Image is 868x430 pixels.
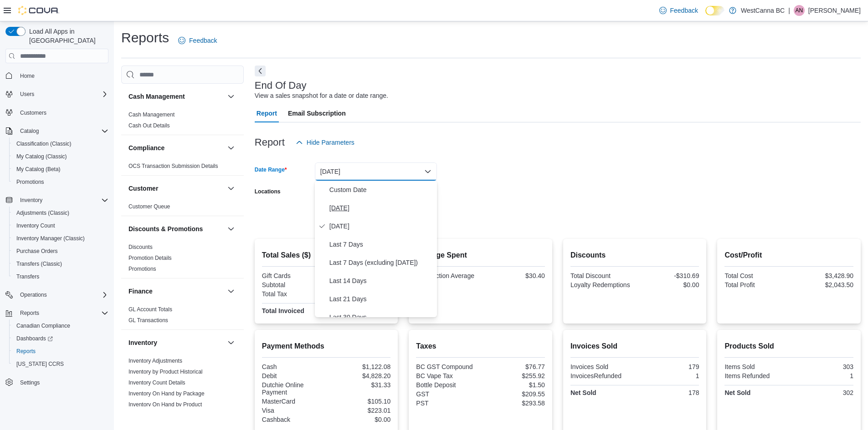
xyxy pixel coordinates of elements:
[13,333,56,344] a: Dashboards
[416,400,478,407] div: PST
[9,137,112,150] button: Classification (Classic)
[13,138,75,149] a: Classification (Classic)
[483,272,545,279] div: $30.40
[2,376,112,389] button: Settings
[255,188,281,195] label: Locations
[128,401,202,408] a: Inventory On Hand by Product
[483,372,545,379] div: $255.92
[791,272,853,279] div: $3,428.90
[483,363,545,370] div: $76.77
[16,209,69,217] span: Adjustments (Classic)
[9,207,112,219] button: Adjustments (Classic)
[226,91,236,102] button: Cash Management
[791,389,853,396] div: 302
[128,390,205,397] span: Inventory On Hand by Package
[13,346,39,357] a: Reports
[128,254,172,262] span: Promotion Details
[128,92,224,101] button: Cash Management
[9,176,112,188] button: Promotions
[20,127,39,135] span: Catalog
[13,320,108,331] span: Canadian Compliance
[2,88,112,101] button: Users
[128,111,175,118] a: Cash Management
[13,138,108,149] span: Classification (Classic)
[416,250,545,261] h2: Average Spent
[128,92,185,101] h3: Cash Management
[637,272,699,279] div: -$310.69
[570,272,633,279] div: Total Discount
[128,122,170,129] span: Cash Out Details
[2,307,112,319] button: Reports
[329,257,433,268] span: Last 7 Days (excluding [DATE])
[570,372,633,379] div: InvoicesRefunded
[796,5,803,16] span: AN
[2,288,112,301] button: Operations
[121,201,244,216] div: Customer
[328,398,390,405] div: $105.10
[329,184,433,195] span: Custom Date
[724,281,787,288] div: Total Profit
[262,290,324,298] div: Total Tax
[741,5,785,16] p: WestCanna BC
[20,291,47,298] span: Operations
[16,348,36,355] span: Reports
[16,335,53,342] span: Dashboards
[570,281,633,288] div: Loyalty Redemptions
[128,338,157,347] h3: Inventory
[128,266,156,272] a: Promotions
[262,281,324,288] div: Subtotal
[9,232,112,245] button: Inventory Manager (Classic)
[16,273,39,280] span: Transfers
[16,322,70,329] span: Canadian Compliance
[637,389,699,396] div: 178
[128,369,203,375] a: Inventory by Product Historical
[416,341,545,352] h2: Taxes
[16,71,38,81] a: Home
[255,137,285,148] h3: Report
[724,341,853,352] h2: Products Sold
[570,363,633,370] div: Invoices Sold
[128,390,205,397] a: Inventory On Hand by Package
[13,164,108,175] span: My Catalog (Beta)
[226,337,236,348] button: Inventory
[724,389,750,396] strong: Net Sold
[292,133,358,152] button: Hide Parameters
[255,80,307,91] h3: End Of Day
[13,164,64,175] a: My Catalog (Beta)
[262,250,391,261] h2: Total Sales ($)
[16,178,44,186] span: Promotions
[9,332,112,345] a: Dashboards
[329,312,433,323] span: Last 30 Days
[16,377,108,388] span: Settings
[262,272,324,279] div: Gift Cards
[262,372,324,379] div: Debit
[226,142,236,153] button: Compliance
[128,143,224,152] button: Compliance
[16,235,85,242] span: Inventory Manager (Classic)
[128,184,224,193] button: Customer
[570,341,699,352] h2: Invoices Sold
[189,36,217,45] span: Feedback
[13,177,48,187] a: Promotions
[16,360,64,368] span: [US_STATE] CCRS
[128,162,218,170] span: OCS Transaction Submission Details
[121,161,244,175] div: Compliance
[16,377,43,388] a: Settings
[791,372,853,379] div: 1
[13,333,108,344] span: Dashboards
[128,357,182,364] span: Inventory Adjustments
[128,306,172,313] a: GL Account Totals
[255,66,266,76] button: Next
[226,183,236,194] button: Customer
[656,1,702,20] a: Feedback
[637,372,699,379] div: 1
[128,317,168,324] a: GL Transactions
[9,150,112,163] button: My Catalog (Classic)
[16,89,108,100] span: Users
[2,194,112,207] button: Inventory
[637,363,699,370] div: 179
[128,184,158,193] h3: Customer
[128,224,203,233] h3: Discounts & Promotions
[724,363,787,370] div: Items Sold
